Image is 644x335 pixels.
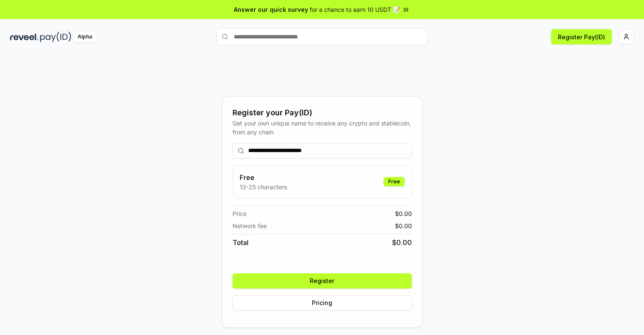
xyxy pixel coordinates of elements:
[234,5,308,14] span: Answer our quick survey
[392,237,412,248] span: $ 0.00
[40,32,71,42] img: pay_id
[233,209,246,218] span: Price
[384,177,405,186] div: Free
[233,221,267,230] span: Network fee
[310,5,400,14] span: for a chance to earn 10 USDT 📝
[233,107,412,119] div: Register your Pay(ID)
[233,273,412,289] button: Register
[240,182,287,191] p: 13-25 characters
[395,209,412,218] span: $ 0.00
[233,119,412,136] div: Get your own unique name to receive any crypto and stablecoin, from any chain
[73,32,97,42] div: Alpha
[233,295,412,310] button: Pricing
[395,221,412,230] span: $ 0.00
[240,172,287,182] h3: Free
[551,29,612,44] button: Register Pay(ID)
[10,32,38,42] img: reveel_dark
[233,237,249,248] span: Total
